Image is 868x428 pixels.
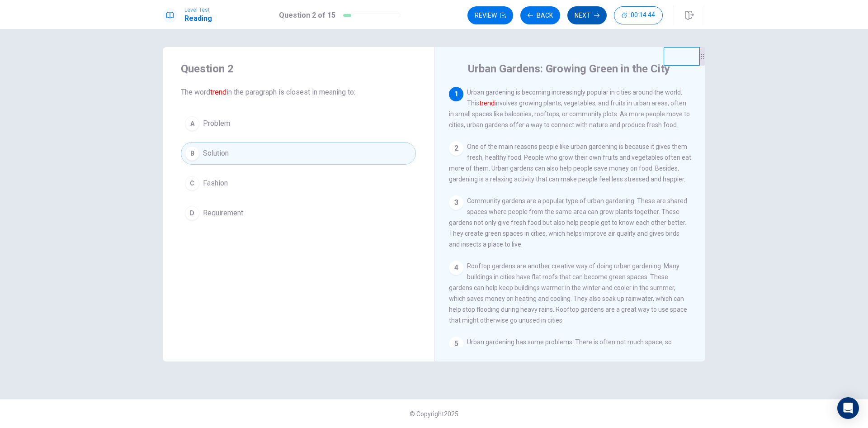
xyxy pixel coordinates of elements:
div: C [185,176,199,190]
button: Review [467,6,513,24]
div: 4 [449,261,463,275]
span: One of the main reasons people like urban gardening is because it gives them fresh, healthy food.... [449,143,691,183]
h4: Urban Gardens: Growing Green in the City [468,62,670,76]
button: BSolution [181,142,416,165]
span: Rooftop gardens are another creative way of doing urban gardening. Many buildings in cities have ... [449,262,687,324]
div: D [185,206,199,220]
span: Solution [203,148,229,159]
span: Community gardens are a popular type of urban gardening. These are shared spaces where people fro... [449,197,687,248]
button: Back [520,6,560,24]
span: Problem [203,118,230,129]
font: trend [479,100,495,107]
div: A [185,116,199,131]
span: © Copyright 2025 [410,410,458,418]
button: Next [567,6,607,24]
div: 1 [449,87,463,101]
div: Open Intercom Messenger [837,397,859,419]
div: 3 [449,195,463,210]
h4: Question 2 [181,62,416,76]
h1: Reading [184,13,212,24]
div: B [185,146,199,161]
button: 00:14:44 [614,6,663,24]
span: 00:14:44 [631,12,655,19]
button: DRequirement [181,202,416,224]
span: Urban gardening has some problems. There is often not much space, so gardeners need to be creativ... [449,338,681,378]
h1: Question 2 of 15 [279,10,335,21]
div: 2 [449,141,463,156]
font: trend [210,88,226,96]
span: Requirement [203,208,243,219]
span: The word in the paragraph is closest in meaning to: [181,87,416,98]
button: CFashion [181,172,416,195]
span: Level Test [184,7,212,13]
span: Fashion [203,178,228,189]
button: AProblem [181,112,416,135]
span: Urban gardening is becoming increasingly popular in cities around the world. This involves growin... [449,89,690,128]
div: 5 [449,337,463,351]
